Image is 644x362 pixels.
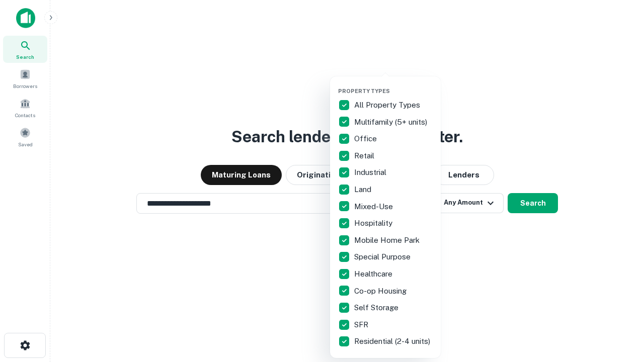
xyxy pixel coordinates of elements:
p: Self Storage [354,302,400,314]
span: Property Types [338,88,390,94]
p: Mobile Home Park [354,234,422,246]
p: Land [354,184,373,196]
p: Mixed-Use [354,201,395,213]
p: All Property Types [354,99,422,111]
p: Industrial [354,166,388,178]
p: Retail [354,150,376,162]
p: Healthcare [354,268,394,280]
p: Co-op Housing [354,285,409,297]
p: SFR [354,319,370,331]
p: Special Purpose [354,251,413,263]
p: Hospitality [354,217,394,229]
p: Office [354,133,379,145]
p: Residential (2-4 units) [354,335,432,347]
iframe: Chat Widget [594,282,644,330]
p: Multifamily (5+ units) [354,116,429,128]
